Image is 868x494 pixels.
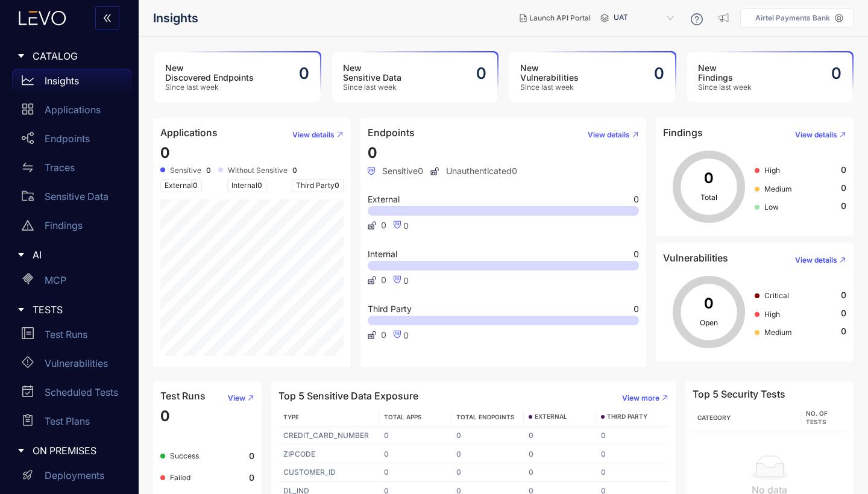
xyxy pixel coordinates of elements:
[45,275,66,286] p: MCP
[596,445,668,464] td: 0
[45,75,79,86] p: Insights
[12,322,131,351] a: Test Runs
[381,220,386,230] span: 0
[12,98,131,127] a: Applications
[45,358,108,369] p: Vulnerabilities
[278,390,418,401] h4: Top 5 Sensitive Data Exposure
[634,195,639,204] span: 0
[841,183,846,193] span: 0
[368,250,397,258] span: Internal
[292,166,297,175] b: 0
[368,195,400,204] span: External
[45,470,104,481] p: Deployments
[785,125,846,145] button: View details
[578,125,639,145] button: View details
[12,409,131,438] a: Test Plans
[283,125,344,145] button: View details
[379,427,451,445] td: 0
[33,51,122,61] span: CATALOG
[33,249,122,260] span: AI
[755,14,830,22] p: Airtel Payments Bank
[292,179,344,192] span: Third Party
[456,413,515,421] span: TOTAL ENDPOINTS
[7,242,131,267] div: AI
[45,104,101,115] p: Applications
[45,387,118,398] p: Scheduled Tests
[206,166,211,175] b: 0
[160,179,202,192] span: External
[663,252,728,263] h4: Vulnerabilities
[278,445,379,464] td: ZIPCODE
[634,250,639,258] span: 0
[698,63,752,83] h3: New Findings
[614,8,676,28] span: UAT
[622,394,659,402] span: View more
[45,416,90,427] p: Test Plans
[476,64,486,83] h2: 0
[343,63,401,83] h3: New Sensitive Data
[249,451,254,461] b: 0
[764,166,780,175] span: High
[368,166,423,176] span: Sensitive 0
[22,161,34,174] span: swap
[596,427,668,445] td: 0
[841,290,846,300] span: 0
[335,181,339,190] span: 0
[381,275,386,285] span: 0
[257,181,262,190] span: 0
[102,13,112,24] span: double-left
[278,427,379,445] td: CREDIT_CARD_NUMBER
[45,162,75,173] p: Traces
[379,445,451,464] td: 0
[283,413,299,421] span: TYPE
[697,414,731,421] span: Category
[17,446,25,455] span: caret-right
[535,413,567,421] span: EXTERNAL
[17,251,25,259] span: caret-right
[22,219,34,231] span: warning
[588,131,630,139] span: View details
[430,166,517,176] span: Unauthenticated 0
[45,191,108,202] p: Sensitive Data
[596,463,668,482] td: 0
[12,351,131,380] a: Vulnerabilities
[165,63,254,83] h3: New Discovered Endpoints
[529,14,591,22] span: Launch API Portal
[228,166,288,175] span: Without Sensitive
[403,330,409,340] span: 0
[12,380,131,409] a: Scheduled Tests
[160,390,206,401] h4: Test Runs
[654,64,664,83] h2: 0
[45,329,87,340] p: Test Runs
[292,131,335,139] span: View details
[693,389,785,399] h4: Top 5 Security Tests
[17,305,25,314] span: caret-right
[153,11,198,25] span: Insights
[607,413,647,421] span: THIRD PARTY
[795,131,837,139] span: View details
[841,201,846,211] span: 0
[160,127,218,138] h4: Applications
[33,445,122,456] span: ON PREMISES
[841,308,846,318] span: 0
[510,8,600,28] button: Launch API Portal
[451,427,524,445] td: 0
[12,464,131,493] a: Deployments
[165,83,254,92] span: Since last week
[343,83,401,92] span: Since last week
[381,330,386,340] span: 0
[841,327,846,336] span: 0
[95,6,119,30] button: double-left
[12,213,131,242] a: Findings
[33,304,122,315] span: TESTS
[806,410,828,425] span: No. of Tests
[12,127,131,155] a: Endpoints
[663,127,703,138] h4: Findings
[831,64,841,83] h2: 0
[218,389,254,408] button: View
[403,275,409,286] span: 0
[12,184,131,213] a: Sensitive Data
[520,63,579,83] h3: New Vulnerabilities
[12,268,131,297] a: MCP
[228,394,245,402] span: View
